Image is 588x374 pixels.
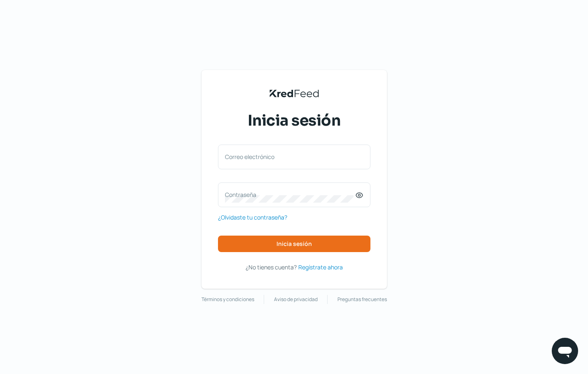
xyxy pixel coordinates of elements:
[248,110,341,131] span: Inicia sesión
[225,153,355,161] label: Correo electrónico
[218,236,370,252] button: Inicia sesión
[337,295,387,304] a: Preguntas frecuentes
[276,241,312,247] span: Inicia sesión
[274,295,318,304] a: Aviso de privacidad
[218,212,287,222] a: ¿Olvidaste tu contraseña?
[201,295,254,304] a: Términos y condiciones
[246,263,297,271] span: ¿No tienes cuenta?
[298,262,343,272] a: Regístrate ahora
[225,191,355,199] label: Contraseña
[557,343,573,359] img: chatIcon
